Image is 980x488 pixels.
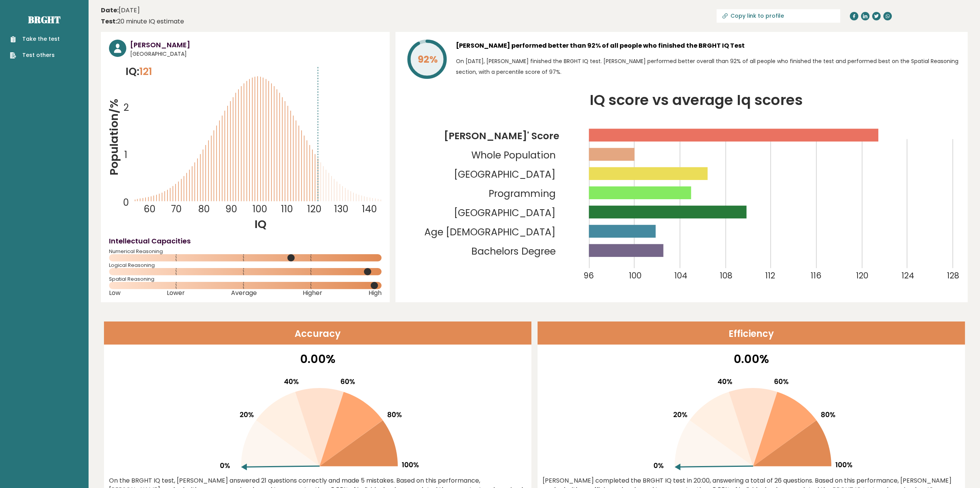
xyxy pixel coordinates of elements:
[101,17,117,26] b: Test:
[253,203,267,216] tspan: 100
[109,250,382,253] span: Numerical Reasoning
[109,264,382,267] span: Logical Reasoning
[856,270,868,281] tspan: 120
[489,187,556,200] tspan: Programming
[124,101,129,114] tspan: 2
[583,270,594,281] tspan: 96
[543,350,960,368] p: 0.00%
[472,245,556,258] tspan: Bachelors Degree
[106,99,122,175] tspan: Population/%
[231,291,257,295] span: Average
[590,90,803,110] tspan: IQ score vs average Iq scores
[101,17,184,26] div: 20 minute IQ estimate
[765,270,775,281] tspan: 112
[454,206,556,220] tspan: [GEOGRAPHIC_DATA]
[472,148,556,162] tspan: Whole Population
[811,270,821,281] tspan: 116
[101,6,140,15] time: [DATE]
[104,321,531,345] header: Accuracy
[139,64,152,78] span: 121
[225,203,237,216] tspan: 90
[456,40,960,52] h3: [PERSON_NAME] performed better than 92% of all people who finished the BRGHT IQ Test
[144,203,156,216] tspan: 60
[629,270,642,281] tspan: 100
[109,236,382,246] h4: Intellectual Capacities
[308,203,322,216] tspan: 120
[198,203,210,216] tspan: 80
[334,203,348,216] tspan: 130
[425,225,556,239] tspan: Age [DEMOGRAPHIC_DATA]
[101,6,119,15] b: Date:
[130,40,382,50] h3: [PERSON_NAME]
[674,270,687,281] tspan: 104
[418,53,438,66] tspan: 92%
[109,350,526,368] p: 0.00%
[369,291,382,295] span: High
[130,50,382,58] span: [GEOGRAPHIC_DATA]
[456,56,960,77] p: On [DATE], [PERSON_NAME] finished the BRGHT IQ test. [PERSON_NAME] performed better overall than ...
[10,51,60,59] a: Test others
[444,129,560,143] tspan: [PERSON_NAME]' Score
[109,278,382,281] span: Spatial Reasoning
[720,270,732,281] tspan: 108
[109,291,121,295] span: Low
[124,196,129,209] tspan: 0
[362,203,377,216] tspan: 140
[167,291,185,295] span: Lower
[281,203,293,216] tspan: 110
[171,203,182,216] tspan: 70
[538,321,965,345] header: Efficiency
[947,270,959,281] tspan: 128
[10,35,60,43] a: Take the test
[255,216,267,232] tspan: IQ
[303,291,322,295] span: Higher
[124,148,127,161] tspan: 1
[126,64,152,79] p: IQ:
[28,13,60,26] a: Brght
[901,270,914,281] tspan: 124
[454,168,556,181] tspan: [GEOGRAPHIC_DATA]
